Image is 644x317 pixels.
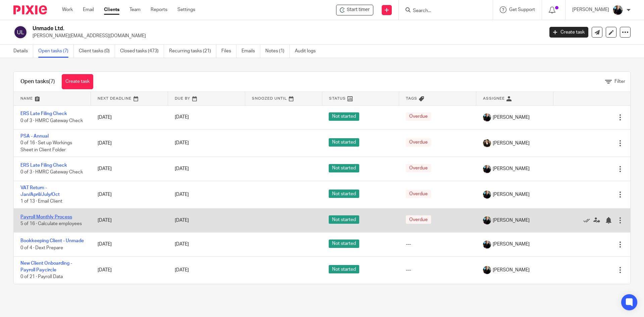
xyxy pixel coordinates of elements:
[221,45,236,58] a: Files
[20,170,83,175] span: 0 of 3 · HMRC Gateway Check
[329,112,359,121] span: Not started
[329,138,359,147] span: Not started
[20,275,63,279] span: 0 of 21 · Payroll Data
[493,140,530,147] span: [PERSON_NAME]
[295,45,321,58] a: Audit logs
[91,232,168,256] td: [DATE]
[493,241,530,248] span: [PERSON_NAME]
[13,5,47,14] img: Pixie
[175,242,189,247] span: [DATE]
[20,239,84,243] a: Bookkeeping Client - Unmade
[329,215,359,224] span: Not started
[13,45,33,58] a: Details
[612,5,623,15] img: nicky-partington.jpg
[20,134,49,139] a: PSA - Annual
[493,217,530,224] span: [PERSON_NAME]
[329,97,346,100] span: Status
[175,192,189,197] span: [DATE]
[347,6,370,13] span: Start timer
[483,266,491,274] img: nicky-partington.jpg
[20,221,82,226] span: 5 of 16 · Calculate employees
[20,111,67,116] a: ERS Late Filing Check
[406,267,470,273] div: ---
[169,45,216,58] a: Recurring tasks (21)
[62,74,93,89] a: Create task
[483,216,491,224] img: nicky-partington.jpg
[175,141,189,146] span: [DATE]
[33,33,539,39] p: [PERSON_NAME][EMAIL_ADDRESS][DOMAIN_NAME]
[20,78,55,85] h1: Open tasks
[20,118,83,123] span: 0 of 3 · HMRC Gateway Check
[120,45,164,58] a: Closed tasks (473)
[583,217,593,224] a: Mark as done
[493,267,530,273] span: [PERSON_NAME]
[62,6,73,13] a: Work
[20,246,63,250] span: 0 of 4 · Dext Prepare
[91,129,168,157] td: [DATE]
[91,105,168,129] td: [DATE]
[406,97,417,100] span: Tags
[509,7,535,12] span: Get Support
[175,218,189,223] span: [DATE]
[412,8,473,14] input: Search
[129,6,141,13] a: Team
[177,6,195,13] a: Settings
[406,138,431,147] span: Overdue
[20,261,72,272] a: New Client Onboarding - Payroll Paycircle
[336,5,373,15] div: Unmade Ltd.
[20,163,67,168] a: ERS Late Filing Check
[329,190,359,198] span: Not started
[493,165,530,172] span: [PERSON_NAME]
[175,167,189,171] span: [DATE]
[91,209,168,232] td: [DATE]
[483,241,491,249] img: nicky-partington.jpg
[483,191,491,199] img: nicky-partington.jpg
[406,215,431,224] span: Overdue
[329,164,359,172] span: Not started
[91,157,168,181] td: [DATE]
[91,256,168,284] td: [DATE]
[572,6,609,13] p: [PERSON_NAME]
[20,199,62,204] span: 1 of 13 · Email Client
[33,25,438,32] h2: Unmade Ltd.
[175,115,189,120] span: [DATE]
[406,112,431,121] span: Overdue
[614,79,625,84] span: Filter
[38,45,74,58] a: Open tasks (7)
[175,268,189,272] span: [DATE]
[265,45,290,58] a: Notes (1)
[13,25,28,39] img: svg%3E
[329,265,359,273] span: Not started
[493,114,530,121] span: [PERSON_NAME]
[20,141,72,153] span: 0 of 16 · Set up Workings Sheet in Client Folder
[49,79,55,84] span: (7)
[493,191,530,198] span: [PERSON_NAME]
[104,6,119,13] a: Clients
[406,164,431,172] span: Overdue
[549,27,588,38] a: Create task
[483,113,491,121] img: nicky-partington.jpg
[91,181,168,208] td: [DATE]
[483,165,491,173] img: nicky-partington.jpg
[83,6,94,13] a: Email
[483,139,491,147] img: Helen%20Campbell.jpeg
[20,215,72,219] a: Payroll Monthly Process
[406,241,470,248] div: ---
[151,6,167,13] a: Reports
[20,186,60,197] a: VAT Return - Jan/April/July/Oct
[329,240,359,248] span: Not started
[241,45,260,58] a: Emails
[406,190,431,198] span: Overdue
[252,97,287,100] span: Snoozed Until
[79,45,115,58] a: Client tasks (0)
